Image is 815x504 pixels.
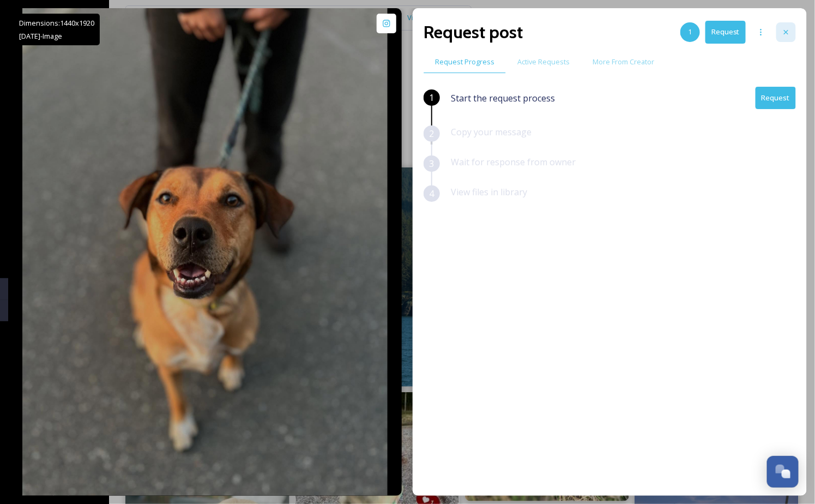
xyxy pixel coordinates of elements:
button: Request [756,87,796,109]
span: More From Creator [593,57,654,67]
span: View files in library [451,186,527,198]
button: Request [705,21,746,43]
img: This is Rosa! She is a 4 year old mutt and she is so sweet she was so happy to meet us, and came ... [22,8,388,496]
span: 2 [430,127,434,140]
span: 1 [430,91,434,104]
span: Start the request process [451,92,555,105]
span: 4 [430,187,434,200]
h2: Request post [424,19,523,45]
button: Open Chat [767,456,799,488]
span: 3 [430,157,434,170]
span: 1 [689,27,692,37]
span: Copy your message [451,126,532,138]
span: Active Requests [517,57,570,67]
span: [DATE] - Image [19,31,62,41]
span: Request Progress [435,57,494,67]
span: Dimensions: 1440 x 1920 [19,18,94,28]
span: Wait for response from owner [451,156,576,168]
